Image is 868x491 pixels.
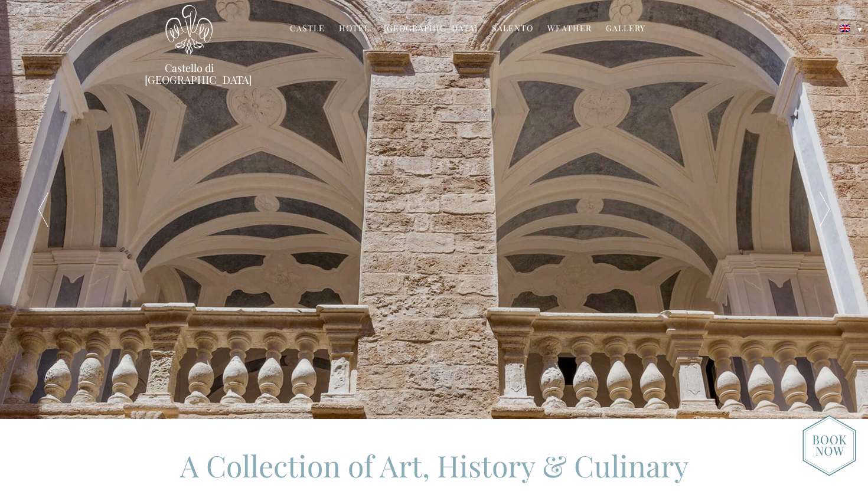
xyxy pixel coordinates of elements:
a: Castle [290,22,325,36]
img: Castello di Ugento [165,5,213,55]
a: Castello di [GEOGRAPHIC_DATA] [145,62,233,86]
a: Hotel [339,22,370,36]
img: English [840,25,850,32]
a: [GEOGRAPHIC_DATA] [384,22,478,36]
img: new-booknow.png [802,415,856,476]
a: Salento [492,22,533,36]
a: Gallery [606,22,645,36]
a: Weather [547,22,592,36]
